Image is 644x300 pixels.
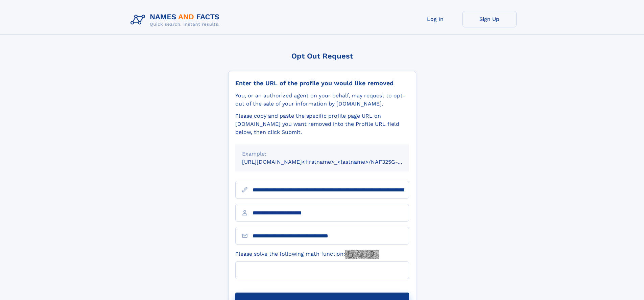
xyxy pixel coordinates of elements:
div: Enter the URL of the profile you would like removed [235,79,409,87]
img: Logo Names and Facts [128,11,225,29]
a: Log In [408,11,462,27]
div: Please copy and paste the specific profile page URL on [DOMAIN_NAME] you want removed into the Pr... [235,112,409,136]
label: Please solve the following math function: [235,250,379,259]
div: You, or an authorized agent on your behalf, may request to opt-out of the sale of your informatio... [235,92,409,108]
div: Example: [242,150,402,158]
a: Sign Up [462,11,517,27]
small: [URL][DOMAIN_NAME]<firstname>_<lastname>/NAF325G-xxxxxxxx [242,159,422,165]
div: Opt Out Request [228,52,416,60]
